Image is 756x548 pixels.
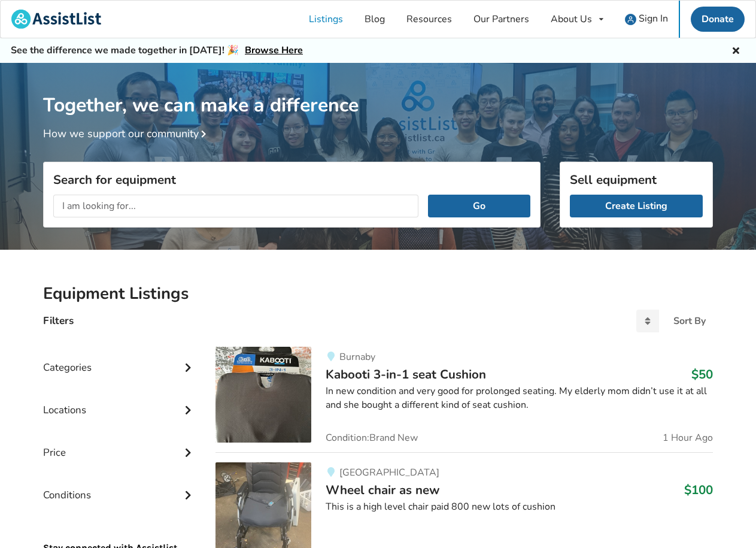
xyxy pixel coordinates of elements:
[43,380,196,422] div: Locations
[11,44,303,57] h5: See the difference we made together in [DATE]! 🎉
[354,1,396,38] a: Blog
[428,195,530,217] button: Go
[43,422,196,465] div: Price
[43,126,211,141] a: How we support our community
[326,500,713,514] div: This is a high level chair paid 800 new lots of cushion
[43,337,196,380] div: Categories
[396,1,463,38] a: Resources
[43,283,713,304] h2: Equipment Listings
[11,10,101,29] img: assistlist-logo
[245,44,303,57] a: Browse Here
[215,347,713,452] a: mobility-kabooti 3-in-1 seat cushionBurnabyKabooti 3-in-1 seat Cushion$50In new condition and ver...
[570,195,703,217] a: Create Listing
[298,1,354,38] a: Listings
[326,482,440,498] span: Wheel chair as new
[43,63,713,117] h1: Together, we can make a difference
[339,466,439,479] span: [GEOGRAPHIC_DATA]
[326,433,418,443] span: Condition: Brand New
[339,350,375,364] span: Burnaby
[614,1,679,38] a: user icon Sign In
[625,14,636,25] img: user icon
[326,384,713,412] div: In new condition and very good for prolonged seating. My elderly mom didn’t use it at all and she...
[570,172,703,187] h3: Sell equipment
[43,314,74,328] h4: Filters
[551,14,592,24] div: About Us
[684,482,713,498] h3: $100
[53,172,530,187] h3: Search for equipment
[663,433,713,443] span: 1 Hour Ago
[639,12,668,25] span: Sign In
[463,1,540,38] a: Our Partners
[691,367,713,382] h3: $50
[215,347,311,443] img: mobility-kabooti 3-in-1 seat cushion
[673,316,706,326] div: Sort By
[691,7,745,32] a: Donate
[43,465,196,507] div: Conditions
[326,366,486,383] span: Kabooti 3-in-1 seat Cushion
[53,195,418,217] input: I am looking for...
